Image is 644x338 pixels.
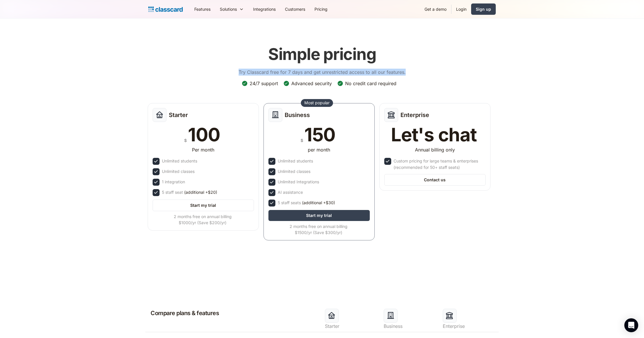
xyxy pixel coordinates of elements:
[278,179,319,185] div: Unlimited Integrations
[384,174,486,186] a: Contact us
[268,210,370,221] a: Start my trial
[280,3,310,16] a: Customers
[325,323,378,330] div: Starter
[278,158,313,164] div: Unlimited students
[384,323,437,330] div: Business
[394,158,484,171] div: Custom pricing for large teams & enterprises (recommended for 50+ staff seats)
[415,146,455,153] div: Annual billing only
[304,100,330,106] div: Most popular
[239,69,406,76] p: Try Classcard free for 7 days and get unrestricted access to all our features.
[153,213,253,226] div: 2 months free on annual billing $1000/yr (Save $200/yr)
[302,200,335,206] span: (additional +$30)
[220,6,237,12] div: Solutions
[345,80,396,87] div: No credit card required
[268,223,369,235] div: 2 months free on annual billing $1500/yr (Save $300/yr)
[148,5,183,13] a: home
[471,3,496,15] a: Sign up
[443,323,496,330] div: Enterprise
[148,309,219,317] h2: Compare plans & features
[278,200,335,206] div: 5 staff seats
[153,200,254,211] a: Start my trial
[162,189,217,196] div: 5 staff seat
[304,125,335,144] div: 150
[184,137,187,144] div: $
[248,3,280,16] a: Integrations
[162,158,197,164] div: Unlimited students
[192,146,214,153] div: Per month
[420,3,451,16] a: Get a demo
[188,125,220,144] div: 100
[162,179,185,185] div: 1 integration
[391,125,477,144] div: Let's chat
[184,189,217,196] span: (additional +$20)
[476,6,491,12] div: Sign up
[310,3,332,16] a: Pricing
[268,45,376,64] h1: Simple pricing
[190,3,215,16] a: Features
[285,112,310,118] h2: Business
[162,168,195,175] div: Unlimited classes
[291,80,332,87] div: Advanced security
[308,146,330,153] div: per month
[278,168,310,175] div: Unlimited classes
[301,137,303,144] div: $
[451,3,471,16] a: Login
[624,318,638,332] div: Open Intercom Messenger
[400,112,429,118] h2: Enterprise
[215,3,248,16] div: Solutions
[278,189,303,196] div: AI assistance
[250,80,278,87] div: 24/7 support
[169,112,188,118] h2: Starter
